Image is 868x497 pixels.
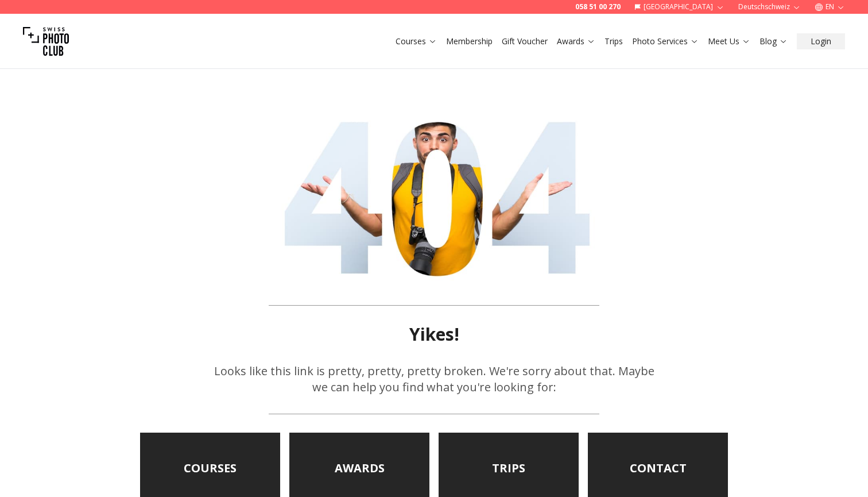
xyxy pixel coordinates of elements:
[214,363,654,395] p: Looks like this link is pretty, pretty, pretty broken. We're sorry about that. Maybe we can help ...
[708,36,750,47] a: Meet Us
[575,2,621,11] a: 058 51 00 270
[755,33,792,49] button: Blog
[600,33,627,49] button: Trips
[557,36,595,47] a: Awards
[627,33,703,49] button: Photo Services
[446,36,493,47] a: Membership
[552,33,600,49] button: Awards
[269,101,599,287] img: 404
[23,18,69,64] img: Swiss photo club
[391,33,441,49] button: Courses
[632,36,699,47] a: Photo Services
[797,33,845,49] button: Login
[502,36,548,47] a: Gift Voucher
[759,36,788,47] a: Blog
[497,33,552,49] button: Gift Voucher
[703,33,755,49] button: Meet Us
[604,36,623,47] a: Trips
[396,36,437,47] a: Courses
[441,33,497,49] button: Membership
